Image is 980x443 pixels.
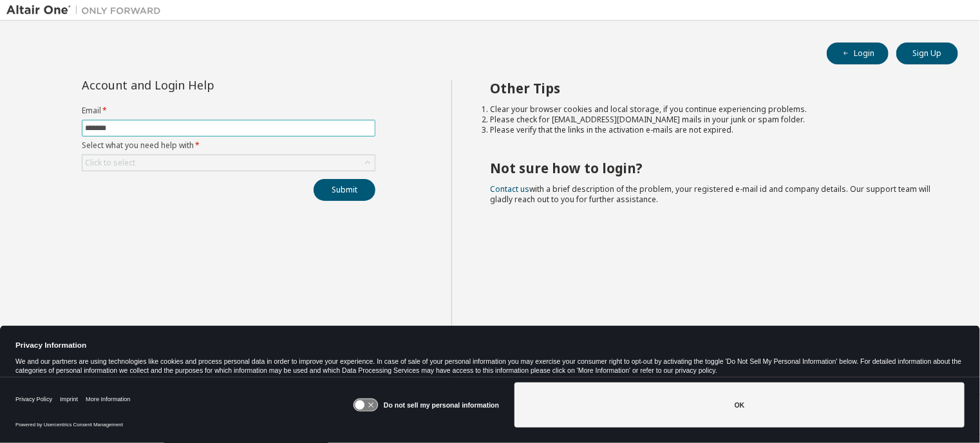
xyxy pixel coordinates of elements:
button: Sign Up [896,42,958,64]
h2: Other Tips [491,80,936,97]
img: Altair One [6,4,167,17]
label: Email [82,106,375,116]
span: with a brief description of the problem, your registered e-mail id and company details. Our suppo... [491,184,931,205]
button: Login [827,42,889,64]
li: Please check for [EMAIL_ADDRESS][DOMAIN_NAME] mails in your junk or spam folder. [491,115,936,125]
button: Submit [314,179,375,201]
div: Click to select [82,155,375,171]
li: Please verify that the links in the activation e-mails are not expired. [491,125,936,135]
div: Click to select [85,158,135,168]
div: Account and Login Help [82,80,317,90]
h2: Not sure how to login? [491,160,936,176]
a: Contact us [491,184,530,194]
label: Select what you need help with [82,140,375,151]
li: Clear your browser cookies and local storage, if you continue experiencing problems. [491,104,936,115]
